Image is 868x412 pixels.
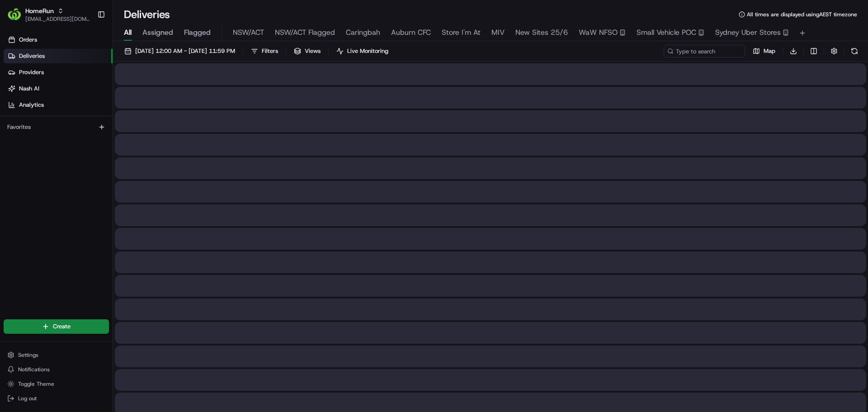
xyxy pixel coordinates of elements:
[18,395,37,402] span: Log out
[262,47,278,55] span: Filters
[4,363,109,376] button: Notifications
[19,52,45,60] span: Deliveries
[275,27,335,38] span: NSW/ACT Flagged
[764,47,775,55] span: Map
[442,27,481,38] span: Store I'm At
[4,65,113,80] a: Providers
[120,45,239,57] button: [DATE] 12:00 AM - [DATE] 11:59 PM
[347,47,388,55] span: Live Monitoring
[7,7,22,22] img: HomeRun
[124,7,170,22] h1: Deliveries
[637,27,696,38] span: Small Vehicle POC
[4,349,109,361] button: Settings
[346,27,380,38] span: Caringbah
[135,47,235,55] span: [DATE] 12:00 AM - [DATE] 11:59 PM
[4,49,113,63] a: Deliveries
[4,392,109,405] button: Log out
[4,120,109,134] div: Favorites
[332,45,392,57] button: Live Monitoring
[19,68,44,76] span: Providers
[19,101,44,109] span: Analytics
[391,27,431,38] span: Auburn CFC
[848,45,861,57] button: Refresh
[491,27,505,38] span: MIV
[4,319,109,334] button: Create
[18,380,54,388] span: Toggle Theme
[4,81,113,96] a: Nash AI
[4,33,113,47] a: Orders
[515,27,568,38] span: New Sites 25/6
[142,27,173,38] span: Assigned
[124,27,132,38] span: All
[53,322,71,331] span: Create
[18,366,50,373] span: Notifications
[664,45,745,57] input: Type to search
[184,27,211,38] span: Flagged
[247,45,282,57] button: Filters
[4,378,109,390] button: Toggle Theme
[25,15,90,23] button: [EMAIL_ADDRESS][DOMAIN_NAME]
[715,27,781,38] span: Sydney Uber Stores
[4,4,94,25] button: HomeRunHomeRun[EMAIL_ADDRESS][DOMAIN_NAME]
[290,45,325,57] button: Views
[19,85,39,93] span: Nash AI
[18,351,38,359] span: Settings
[579,27,618,38] span: WaW NFSO
[749,45,779,57] button: Map
[747,11,857,18] span: All times are displayed using AEST timezone
[305,47,321,55] span: Views
[25,6,54,15] button: HomeRun
[4,98,113,112] a: Analytics
[233,27,264,38] span: NSW/ACT
[19,36,37,44] span: Orders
